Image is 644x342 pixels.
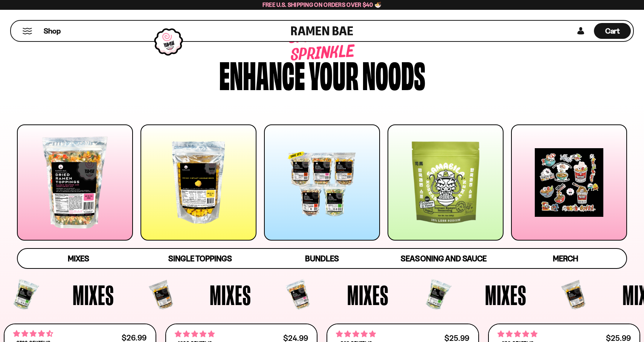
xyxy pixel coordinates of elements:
[605,26,620,35] span: Cart
[68,254,89,263] span: Mixes
[362,56,425,92] div: noods
[309,56,359,92] div: your
[175,329,215,339] span: 4.76 stars
[210,281,251,309] span: Mixes
[168,254,232,263] span: Single Toppings
[139,249,261,268] a: Single Toppings
[336,329,376,339] span: 4.75 stars
[594,21,631,41] a: Cart
[505,249,626,268] a: Merch
[553,254,578,263] span: Merch
[13,329,53,339] span: 4.68 stars
[219,56,305,92] div: Enhance
[497,329,537,339] span: 4.76 stars
[444,334,469,342] div: $25.99
[18,249,139,268] a: Mixes
[261,249,383,268] a: Bundles
[401,254,486,263] span: Seasoning and Sauce
[262,1,382,8] span: Free U.S. Shipping on Orders over $40 🍜
[44,26,61,36] span: Shop
[44,23,61,39] a: Shop
[606,334,631,342] div: $25.99
[122,334,147,341] div: $26.99
[22,28,32,34] button: Mobile Menu Trigger
[485,281,526,309] span: Mixes
[383,249,505,268] a: Seasoning and Sauce
[305,254,339,263] span: Bundles
[347,281,389,309] span: Mixes
[73,281,114,309] span: Mixes
[283,334,308,342] div: $24.99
